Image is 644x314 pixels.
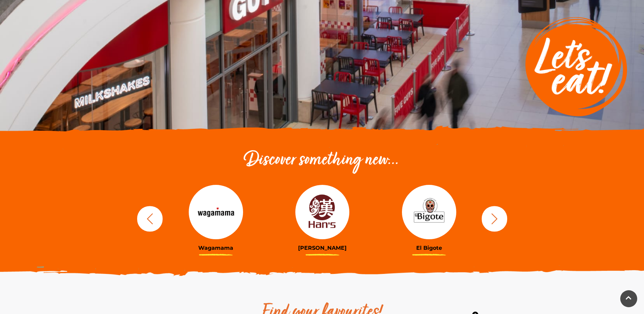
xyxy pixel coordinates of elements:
[381,185,477,251] a: El Bigote
[381,245,477,251] h3: El Bigote
[274,245,371,251] h3: [PERSON_NAME]
[134,150,511,171] h2: Discover something new...
[274,185,371,251] a: [PERSON_NAME]
[168,245,264,251] h3: Wagamama
[168,185,264,251] a: Wagamama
